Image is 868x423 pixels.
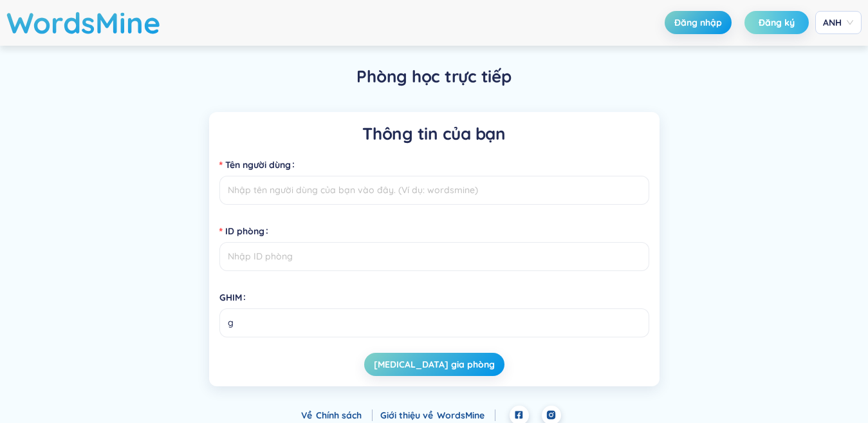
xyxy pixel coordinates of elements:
label: ID phòng [219,221,273,241]
label: Tên người dùng [219,155,300,175]
a: WordsMine [437,409,495,421]
font: Chính sách [316,409,362,421]
button: [MEDICAL_DATA] gia phòng [364,353,504,376]
font: ID phòng [225,225,264,237]
button: Đăng ký [744,11,809,34]
font: [MEDICAL_DATA] gia phòng [374,359,495,370]
label: GHIM [219,287,251,308]
font: Về [301,409,312,421]
font: ANH [823,17,842,28]
font: WordsMine [437,409,485,421]
input: Tên người dùng [219,176,649,205]
button: Đăng nhập [665,11,732,34]
input: ID phòng [219,242,649,271]
font: Phòng học trực tiếp [356,66,511,87]
font: Đăng nhập [674,17,722,28]
input: GHIM [219,308,649,337]
font: Tên người dùng [225,159,291,171]
font: GHIM [219,292,242,303]
font: Đăng ký [759,17,795,28]
font: WordsMine [6,5,161,41]
font: Thông tin của bạn [362,123,506,144]
a: Chính sách [316,409,373,421]
font: Giới thiệu về [380,409,433,421]
span: ANH [823,16,854,29]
